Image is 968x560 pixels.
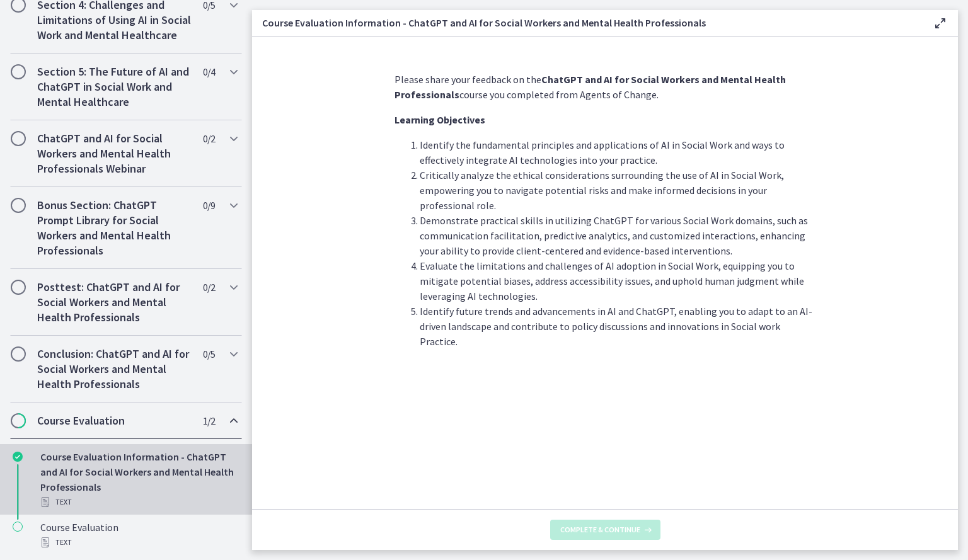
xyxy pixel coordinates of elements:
[420,305,812,348] span: Identify future trends and advancements in AI and ChatGPT, enabling you to adapt to an AI-driven ...
[37,131,191,176] h2: ChatGPT and AI for Social Workers and Mental Health Professionals Webinar
[40,449,237,510] div: Course Evaluation Information - ChatGPT and AI for Social Workers and Mental Health Professionals
[395,73,786,101] strong: ChatGPT and AI for Social Workers and Mental Health Professionals
[203,198,215,213] span: 0 / 9
[203,280,215,295] span: 0 / 2
[395,113,485,126] strong: Learning Objectives
[560,525,640,535] span: Complete & continue
[37,413,191,428] h2: Course Evaluation
[420,214,808,257] span: Demonstrate practical skills in utilizing ChatGPT for various Social Work domains, such as commun...
[262,15,913,30] h3: Course Evaluation Information - ChatGPT and AI for Social Workers and Mental Health Professionals
[37,280,191,325] h2: Posttest: ChatGPT and AI for Social Workers and Mental Health Professionals
[37,198,191,258] h2: Bonus Section: ChatGPT Prompt Library for Social Workers and Mental Health Professionals
[40,535,237,550] div: Text
[203,346,215,362] span: 0 / 5
[550,520,660,540] button: Complete & continue
[203,413,215,428] span: 1 / 2
[203,64,215,79] span: 0 / 4
[203,131,215,146] span: 0 / 2
[395,73,786,101] span: Please share your feedback on the course you completed from Agents of Change.
[13,452,23,462] i: Completed
[420,169,784,212] span: Critically analyze the ethical considerations surrounding the use of AI in Social Work, empowerin...
[37,346,191,392] h2: Conclusion: ChatGPT and AI for Social Workers and Mental Health Professionals
[420,260,804,302] span: Evaluate the limitations and challenges of AI adoption in Social Work, equipping you to mitigate ...
[40,520,237,550] div: Course Evaluation
[37,64,191,110] h2: Section 5: The Future of AI and ChatGPT in Social Work and Mental Healthcare
[40,494,237,510] div: Text
[420,139,785,166] span: Identify the fundamental principles and applications of AI in Social Work and ways to effectively...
